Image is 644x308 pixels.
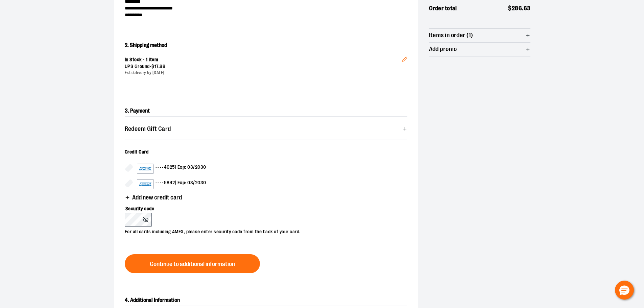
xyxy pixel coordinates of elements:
[139,165,152,173] img: American Express card example showing the 15-digit card number
[139,180,152,188] img: American Express card example showing the 15-digit card number
[125,295,407,306] h2: 4. Additional Information
[125,40,407,51] h2: 2. Shipping method
[125,227,401,235] p: For all cards including AMEX, please enter security code from the back of your card.
[429,43,530,56] button: Add promo
[150,261,235,267] span: Continue to additional information
[137,179,206,189] div: •••• 5842 | Exp: 03/2030
[429,29,530,42] button: Items in order (1)
[524,5,530,11] span: 63
[160,64,165,69] span: 88
[508,5,512,11] span: $
[137,164,206,174] div: •••• 4025 | Exp: 03/2030
[125,70,402,76] div: Est delivery by [DATE]
[151,64,154,69] span: $
[154,64,159,69] span: 17
[615,281,634,300] button: Hello, have a question? Let’s chat.
[125,149,149,155] span: Credit Card
[522,5,524,11] span: .
[159,64,160,69] span: .
[125,105,407,117] h2: 3. Payment
[125,202,401,213] label: Security code
[512,5,522,11] span: 286
[125,63,402,70] div: UPS Ground -
[397,46,413,69] button: Edit
[125,194,182,202] button: Add new credit card
[125,126,171,132] span: Redeem Gift Card
[125,122,407,136] button: Redeem Gift Card
[125,164,133,172] input: American Express card example showing the 15-digit card numberAmerican Express card example showi...
[125,179,133,187] input: American Express card example showing the 15-digit card numberAmerican Express card example showi...
[429,32,473,39] span: Items in order (1)
[125,254,260,273] button: Continue to additional information
[429,46,457,52] span: Add promo
[132,194,182,201] span: Add new credit card
[125,56,402,63] div: In Stock - 1 item
[429,4,457,13] span: Order total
